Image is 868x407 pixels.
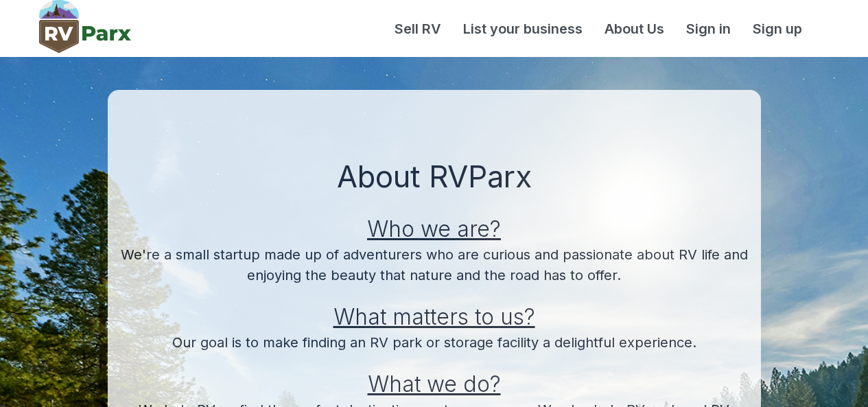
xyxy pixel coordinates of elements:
[113,332,755,353] p: Our goal is to make finding an RV park or storage facility a delightful experience.
[113,286,755,332] h2: What matters to us?
[675,19,742,39] a: Sign in
[113,353,755,399] h2: What we do?
[384,19,452,39] a: Sell RV
[452,19,594,39] a: List your business
[113,156,755,198] h1: About RVParx
[742,19,813,39] a: Sign up
[113,244,755,286] p: We're a small startup made up of adventurers who are curious and passionate about RV life and enj...
[113,198,755,244] h2: Who we are?
[594,19,675,39] a: About Us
